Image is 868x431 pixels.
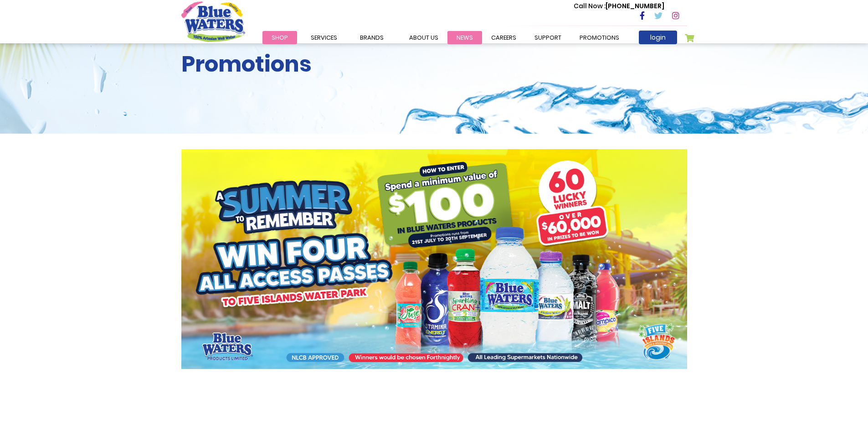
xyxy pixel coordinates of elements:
span: Services [311,33,337,42]
a: Promotions [570,31,628,44]
span: Brands [360,33,384,42]
p: [PHONE_NUMBER] [574,1,664,11]
a: support [525,31,570,44]
span: Shop [272,33,288,42]
a: about us [400,31,447,44]
h2: Promotions [181,51,687,78]
a: News [447,31,482,44]
a: careers [482,31,525,44]
a: login [639,31,677,44]
span: Call Now : [574,1,606,10]
a: store logo [181,1,245,42]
